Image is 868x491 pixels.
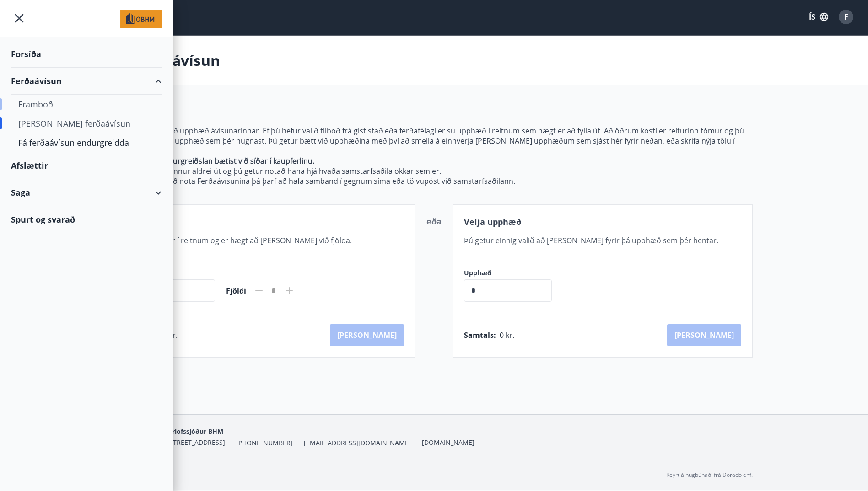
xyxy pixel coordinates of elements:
label: Upphæð [464,268,561,278]
p: Hér getur þú valið upphæð ávísunarinnar. Ef þú hefur valið tilboð frá gististað eða ferðafélagi e... [116,126,753,156]
span: [STREET_ADDRESS] [167,438,225,447]
strong: Athugaðu að niðurgreiðslan bætist við síðar í kaupferlinu. [116,156,314,166]
p: Þegar þú ætlar að nota Ferðaávísunina þá þarf að hafa samband í gegnum síma eða tölvupóst við sam... [116,176,753,186]
span: Samtals : [464,330,496,340]
span: [EMAIL_ADDRESS][DOMAIN_NAME] [304,438,411,448]
div: Afslættir [11,152,162,179]
button: ÍS [804,9,833,25]
span: Velja upphæð [464,216,521,227]
span: Orlofssjóður BHM [167,427,223,436]
div: Fá ferðaávísun endurgreidda [18,133,154,152]
img: union_logo [120,10,162,28]
span: Valið tilboð er í reitnum og er hægt að [PERSON_NAME] við fjölda. [127,235,352,245]
span: [PHONE_NUMBER] [236,438,293,448]
div: Spurt og svarað [11,206,162,233]
span: 0 kr. [500,330,514,340]
button: menu [11,10,27,27]
span: eða [426,216,442,227]
a: [DOMAIN_NAME] [422,438,474,447]
div: Saga [11,179,162,206]
p: Ferðaávísunin rennur aldrei út og þú getur notað hana hjá hvaða samstarfsaðila okkar sem er. [116,166,753,176]
p: Keyrt á hugbúnaði frá Dorado ehf. [666,471,753,479]
div: Ferðaávísun [11,68,162,95]
span: Fjöldi [226,286,246,296]
span: F [844,12,848,22]
button: F [835,6,857,28]
div: Forsíða [11,41,162,68]
div: Framboð [18,95,154,114]
div: [PERSON_NAME] ferðaávísun [18,114,154,133]
span: Þú getur einnig valið að [PERSON_NAME] fyrir þá upphæð sem þér hentar. [464,235,718,245]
